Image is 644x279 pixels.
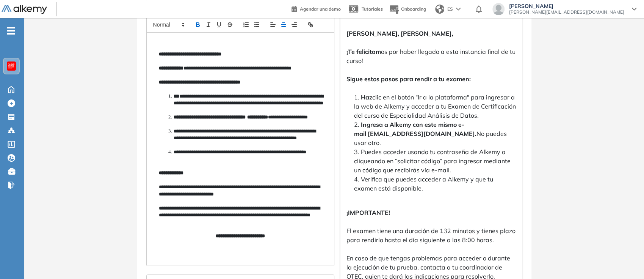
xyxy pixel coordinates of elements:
[300,6,341,12] span: Agendar una demo
[389,1,426,17] button: Onboarding
[346,75,471,83] strong: Sigue estos pasos para rendir a tu examen:
[354,147,516,175] li: Puedes acceder usando tu contraseña de Alkemy o cliqueando en “solicitar código” para ingresar me...
[8,63,14,69] img: https://assets.alkemy.org/workspaces/620/d203e0be-08f6-444b-9eae-a92d815a506f.png
[346,226,516,244] p: El examen tiene una duración de 132 minutos y tienes plazo para rendirlo hasta el día siguiente a...
[346,209,390,216] strong: ¡IMPORTANTE!
[7,30,15,32] i: -
[2,5,47,14] img: Logo
[447,6,453,13] span: ES
[509,3,624,9] span: [PERSON_NAME]
[346,47,516,65] p: os por haber llegado a esta instancia final de tu curso!
[354,175,516,193] li: Verifica que puedes acceder a Alkemy y que tu examen está disponible.
[368,130,476,137] strong: [EMAIL_ADDRESS][DOMAIN_NAME].
[435,5,444,14] img: world
[456,8,461,11] img: arrow
[354,93,516,120] li: clic en el botón "Ir a la plataforma" para ingresar a la web de Alkemy y acceder a tu Examen de C...
[361,93,372,101] strong: Haz
[291,4,341,13] a: Agendar una demo
[401,6,426,12] span: Onboarding
[354,121,464,137] strong: Ingresa a Alkemy con este mismo e-mail
[346,48,381,55] strong: ¡Te felicitam
[346,30,453,37] strong: [PERSON_NAME], [PERSON_NAME],
[354,120,516,147] li: No puedes usar otro.
[362,6,383,12] span: Tutoriales
[509,9,624,15] span: [PERSON_NAME][EMAIL_ADDRESS][DOMAIN_NAME]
